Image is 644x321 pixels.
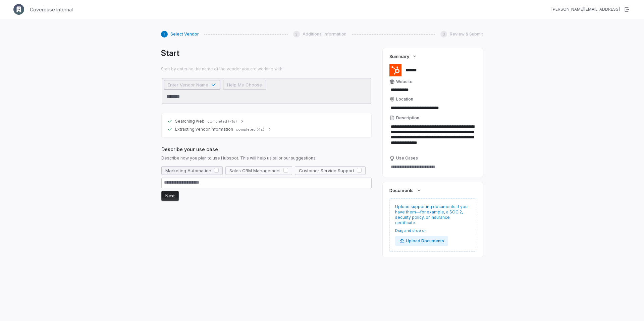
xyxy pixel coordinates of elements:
span: Description [396,115,419,121]
input: Website [389,86,466,94]
button: Next [161,191,179,201]
button: Upload Documents [395,236,448,246]
div: 1 [161,31,168,38]
span: Select Vendor [170,31,199,37]
span: Review & Submit [450,31,483,37]
span: completed (<1s) [207,119,237,124]
img: Clerk Logo [13,4,24,15]
span: Summary [389,53,409,59]
span: Marketing Automation [165,168,211,174]
span: completed (4s) [236,127,264,132]
textarea: Description [389,122,476,153]
span: Customer Service Support [299,168,354,174]
span: Additional Information [303,31,346,37]
button: Documents [387,184,423,196]
textarea: Use Cases [389,162,476,172]
button: Sales CRM Management [225,166,292,175]
div: Upload supporting documents if you have them—for example, a SOC 2, security policy, or insurance ... [389,198,476,252]
button: Customer Service Support [295,166,366,175]
span: Sales CRM Management [229,168,281,174]
span: Start by entering the name of the vendor you are working with. [161,66,372,72]
span: Extracting vendor information [175,127,233,132]
span: Drag and drop or [395,228,448,233]
span: Website [396,79,413,84]
button: Summary [387,50,419,62]
span: Describe how you plan to use Hubspot. This will help us tailor our suggestions. [161,155,372,161]
span: Describe your use case [161,146,372,153]
button: Marketing Automation [161,166,223,175]
h1: Start [161,48,372,58]
input: Location [389,103,476,113]
div: [PERSON_NAME][EMAIL_ADDRESS] [551,7,620,12]
div: 3 [440,31,447,38]
span: Use Cases [396,155,418,161]
span: Searching web [175,119,205,124]
div: 2 [293,31,300,38]
span: Documents [389,187,413,193]
span: Location [396,97,413,102]
h1: Coverbase Internal [30,6,73,13]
